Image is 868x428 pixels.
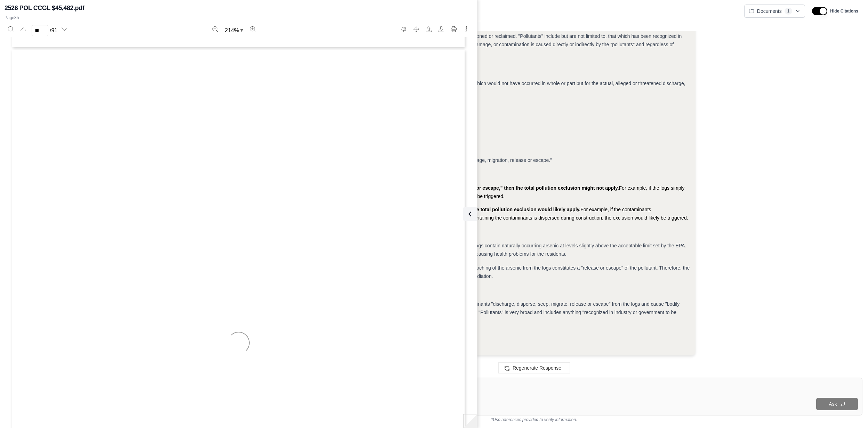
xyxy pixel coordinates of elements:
[757,8,782,15] span: Documents
[222,25,246,36] button: Zoom document
[18,24,29,35] button: Previous page
[50,26,57,35] span: / 91
[498,362,570,373] button: Regenerate Response
[423,24,434,35] button: Open file
[411,24,422,35] button: Full screen
[816,398,858,410] button: Ask
[206,415,862,422] div: *Use references provided to verify information.
[32,25,48,36] input: Enter a page number
[448,24,459,35] button: Print
[59,24,70,35] button: Next page
[5,15,473,20] p: Page 85
[5,3,84,13] h2: 2526 POL CCGL $45,482.pdf
[436,24,447,35] button: Download
[829,401,837,407] span: Ask
[247,24,258,35] button: Zoom in
[461,24,472,35] button: More actions
[5,24,16,35] button: Search
[210,24,221,35] button: Zoom out
[398,24,409,35] button: Switch to the dark theme
[744,5,805,18] button: Documents1
[830,8,858,14] span: Hide Citations
[785,8,793,15] span: 1
[225,26,239,35] span: 214 %
[513,365,561,371] span: Regenerate Response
